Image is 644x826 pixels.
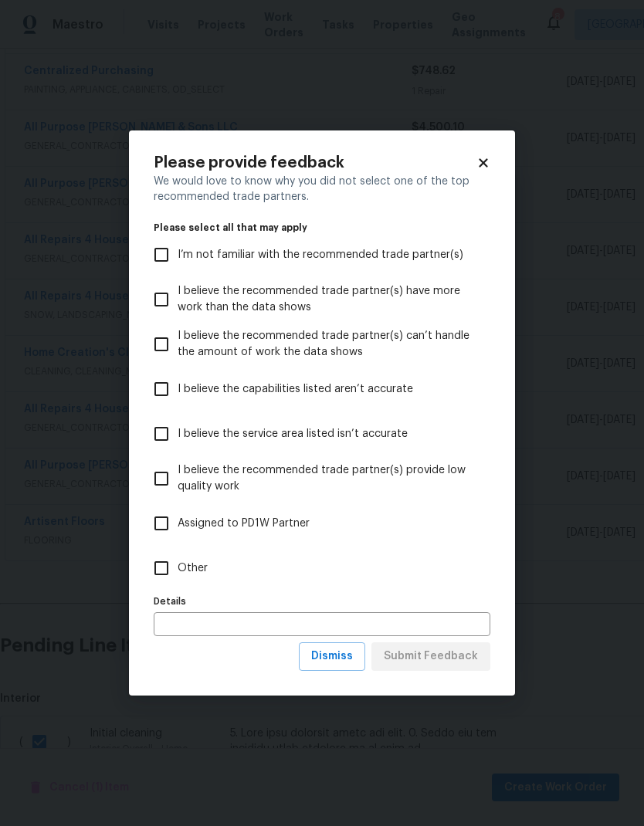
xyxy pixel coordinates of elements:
div: We would love to know why you did not select one of the top recommended trade partners. [154,174,490,205]
span: I believe the recommended trade partner(s) have more work than the data shows [178,283,478,316]
span: I believe the recommended trade partner(s) provide low quality work [178,462,478,495]
legend: Please select all that may apply [154,223,490,232]
button: Dismiss [299,642,365,671]
span: I believe the service area listed isn’t accurate [178,426,408,442]
span: I believe the capabilities listed aren’t accurate [178,381,413,398]
span: Dismiss [311,647,353,666]
span: Assigned to PD1W Partner [178,516,310,532]
label: Details [154,597,490,606]
span: I believe the recommended trade partner(s) can’t handle the amount of work the data shows [178,328,478,361]
span: I’m not familiar with the recommended trade partner(s) [178,247,463,263]
h2: Please provide feedback [154,155,476,171]
span: Other [178,560,208,577]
